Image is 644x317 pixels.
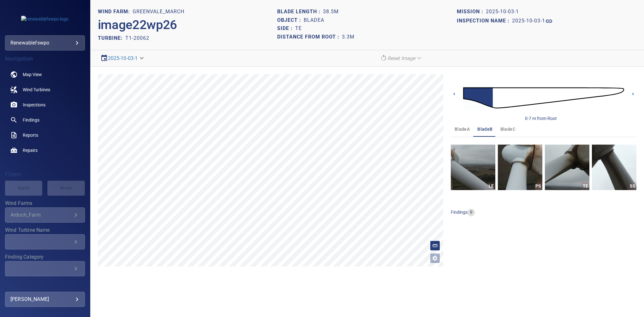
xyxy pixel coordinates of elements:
[304,17,324,23] h1: bladeA
[295,26,302,32] h1: TE
[451,209,468,214] span: findings
[377,53,426,64] div: Reset Image
[5,228,85,233] label: Wind Turbine Name
[23,132,38,138] span: Reports
[342,34,355,40] h1: 3.3m
[5,128,85,143] a: reports noActive
[525,115,557,122] div: 0-7 m from Root
[5,97,85,112] a: inspections noActive
[5,67,85,82] a: map noActive
[5,56,85,62] h4: Navigation
[5,207,85,223] div: Wind Farms
[455,125,470,133] span: bladeA
[512,17,553,25] a: 2025-10-03-1
[23,147,38,153] span: Repairs
[534,182,542,190] div: PS
[277,26,295,32] h1: Side :
[98,35,125,41] h2: TURBINE:
[500,125,516,133] span: bladeC
[10,294,80,304] div: [PERSON_NAME]
[5,234,85,249] div: Wind Turbine Name
[5,171,85,177] h4: Filters
[5,82,85,97] a: windturbines noActive
[23,102,45,108] span: Inspections
[323,9,339,15] h1: 38.5m
[277,9,323,15] h1: Blade length :
[23,71,42,78] span: Map View
[468,209,475,215] span: 0
[387,55,415,61] em: Reset Image
[125,35,149,41] h2: T1-20062
[277,34,342,40] h1: Distance from root :
[5,35,85,51] div: renewablefswpo
[5,261,85,276] div: Finding Category
[5,112,85,128] a: findings noActive
[457,18,512,24] h1: Inspection name :
[512,18,545,24] h1: 2025-10-03-1
[23,87,50,93] span: Wind Turbines
[629,182,636,190] div: SS
[486,9,519,15] h1: 2025-10-03-1
[451,145,495,190] a: LE
[430,253,440,263] button: Open image filters and tagging options
[581,182,589,190] div: TE
[5,254,85,260] label: Finding Category
[98,9,133,15] h1: WIND FARM:
[592,145,636,190] a: SS
[23,117,39,123] span: Findings
[10,38,80,48] div: renewablefswpo
[108,55,138,61] a: 2025-10-03-1
[463,78,624,117] img: d
[457,9,486,15] h1: Mission :
[477,125,492,133] span: bladeB
[277,17,304,23] h1: Object :
[133,9,184,15] h1: Greenvale_March
[5,201,85,206] label: Wind Farms
[98,53,148,64] div: 2025-10-03-1
[21,16,69,22] img: renewablefswpo-logo
[5,281,85,286] label: Finding Type
[5,143,85,158] a: repairs noActive
[98,17,177,33] h2: image22wp26
[545,145,589,190] a: TE
[498,145,542,190] a: PS
[487,182,495,190] div: LE
[10,212,72,218] div: Ardoch_Farm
